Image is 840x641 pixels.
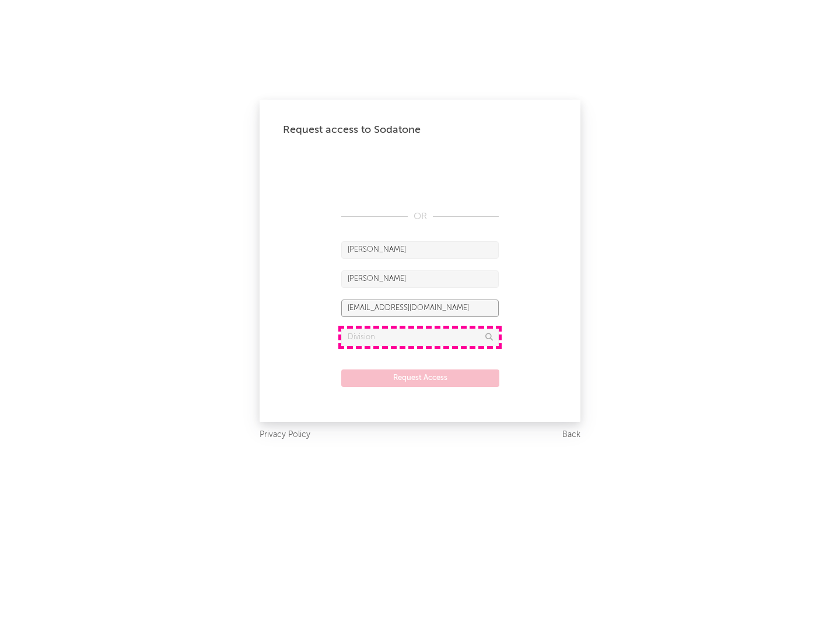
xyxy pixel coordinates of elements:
[341,329,499,346] input: Division
[341,241,499,259] input: First Name
[341,369,499,387] button: Request Access
[283,123,557,137] div: Request access to Sodatone
[341,210,499,224] div: OR
[562,428,580,442] a: Back
[260,428,310,442] a: Privacy Policy
[341,300,499,317] input: Email
[341,270,499,288] input: Last Name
